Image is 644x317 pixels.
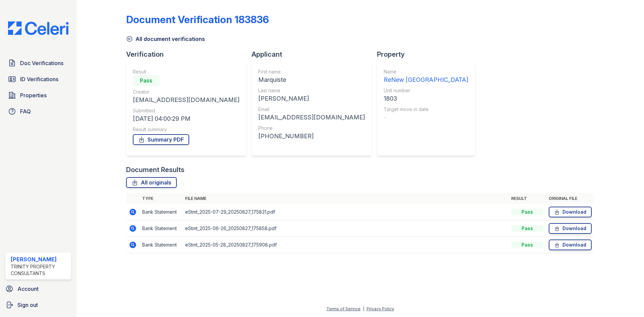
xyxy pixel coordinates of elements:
a: Terms of Service [326,306,361,311]
a: FAQ [5,105,71,118]
a: ID Verifications [5,72,71,86]
div: 1803 [384,94,468,103]
span: ID Verifications [20,75,58,83]
a: Properties [5,89,71,102]
th: Type [140,193,182,204]
div: Unit number [384,87,468,94]
div: ReNew [GEOGRAPHIC_DATA] [384,75,468,85]
div: Target move in date [384,106,468,113]
div: [EMAIL_ADDRESS][DOMAIN_NAME] [258,113,365,122]
td: eStmt_2025-05-28_20250827_175908.pdf [182,237,508,253]
td: Bank Statement [140,237,182,253]
div: Applicant [252,50,377,59]
td: eStmt_2025-07-29_20250827_175831.pdf [182,204,508,220]
th: Result [508,193,546,204]
div: Phone [258,125,365,131]
div: Pass [133,75,160,86]
a: Download [549,240,592,250]
span: Sign out [17,301,38,309]
div: Email [258,106,365,113]
a: Summary PDF [133,134,189,145]
div: First name [258,68,365,75]
div: Submitted [133,107,239,114]
div: Trinity Property Consultants [11,263,68,277]
div: [PERSON_NAME] [11,255,68,263]
div: Verification [126,50,252,59]
span: Account [17,285,39,293]
a: Download [549,207,592,217]
div: Document Results [126,165,184,174]
td: eStmt_2025-06-26_20250827_175858.pdf [182,220,508,237]
div: Marquiste [258,75,365,85]
div: [DATE] 04:00:29 PM [133,114,239,123]
div: Property [377,50,480,59]
div: [PERSON_NAME] [258,94,365,103]
td: Bank Statement [140,220,182,237]
a: Privacy Policy [367,306,394,311]
div: | [363,306,364,311]
div: Pass [511,225,543,232]
div: - [384,113,468,122]
div: Document Verification 183836 [126,13,269,25]
span: Doc Verifications [20,59,63,67]
div: [PHONE_NUMBER] [258,131,365,141]
a: Doc Verifications [5,56,71,70]
a: Download [549,223,592,234]
a: All originals [126,177,177,188]
th: File name [182,193,508,204]
div: [EMAIL_ADDRESS][DOMAIN_NAME] [133,95,239,105]
div: Pass [511,242,543,248]
span: FAQ [20,107,31,115]
img: CE_Logo_Blue-a8612792a0a2168367f1c8372b55b34899dd931a85d93a1a3d3e32e68fde9ad4.png [3,21,74,35]
div: Last name [258,87,365,94]
div: Pass [511,209,543,215]
a: All document verifications [126,35,205,43]
td: Bank Statement [140,204,182,220]
a: Name ReNew [GEOGRAPHIC_DATA] [384,68,468,85]
th: Original file [546,193,594,204]
a: Sign out [3,298,74,312]
a: Account [3,282,74,296]
span: Properties [20,91,47,99]
div: Result summary [133,126,239,133]
div: Name [384,68,468,75]
div: Creator [133,89,239,95]
div: Result [133,68,239,75]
